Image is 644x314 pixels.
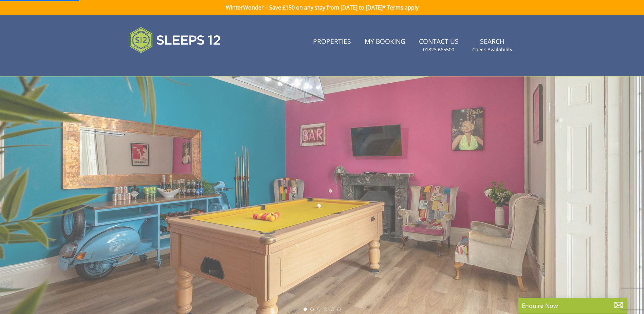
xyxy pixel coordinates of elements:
[470,34,515,56] a: SearchCheck Availability
[129,23,221,57] img: Sleeps 12
[310,34,354,50] a: Properties
[522,301,624,310] p: Enquire Now
[416,34,461,56] a: Contact Us01823 665500
[126,61,197,67] iframe: Customer reviews powered by Trustpilot
[472,46,512,53] small: Check Availability
[362,34,408,50] a: My Booking
[423,46,454,53] small: 01823 665500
